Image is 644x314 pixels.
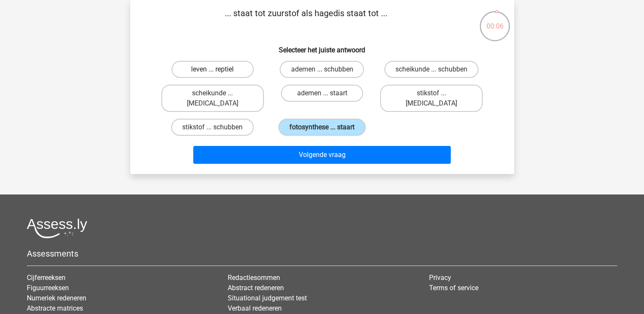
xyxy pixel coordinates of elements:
[384,61,478,78] label: scheikunde ... schubben
[144,7,469,32] p: ... staat tot zuurstof als hagedis staat tot ...
[280,61,364,78] label: ademen ... schubben
[429,274,451,282] a: Privacy
[228,284,284,292] a: Abstract redeneren
[429,284,478,292] a: Terms of service
[479,10,511,31] div: 00:06
[27,248,617,259] h5: Assessments
[193,146,451,164] button: Volgende vraag
[27,294,86,302] a: Numeriek redeneren
[228,304,282,312] a: Verbaal redeneren
[27,274,66,282] a: Cijferreeksen
[172,61,254,78] label: leven ... reptiel
[228,294,307,302] a: Situational judgement test
[278,119,366,136] label: fotosynthese ... staart
[27,284,69,292] a: Figuurreeksen
[27,304,83,312] a: Abstracte matrices
[161,85,264,112] label: scheikunde ... [MEDICAL_DATA]
[281,85,363,102] label: ademen ... staart
[144,39,501,54] h6: Selecteer het juiste antwoord
[27,218,87,238] img: Assessly logo
[380,85,483,112] label: stikstof ... [MEDICAL_DATA]
[171,119,254,136] label: stikstof ... schubben
[228,274,280,282] a: Redactiesommen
